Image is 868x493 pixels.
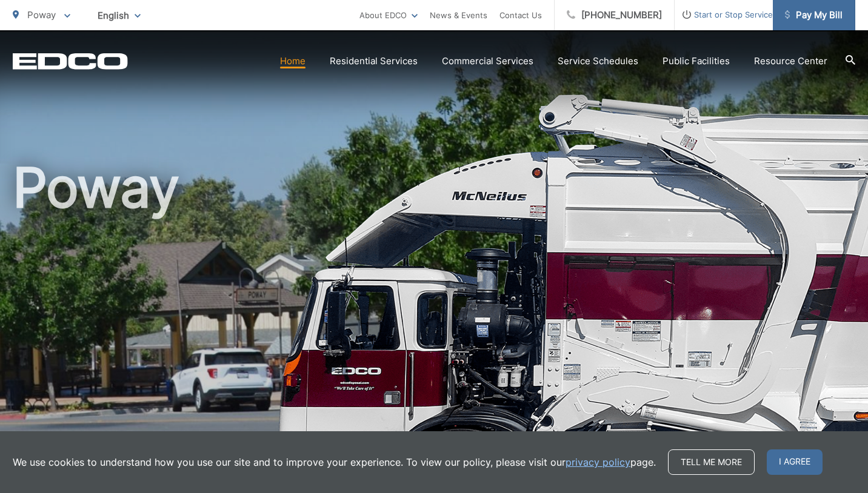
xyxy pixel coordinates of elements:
p: We use cookies to understand how you use our site and to improve your experience. To view our pol... [13,455,656,469]
span: English [88,5,150,26]
span: Poway [27,9,56,21]
a: EDCD logo. Return to the homepage. [13,53,128,70]
span: Pay My Bill [785,8,843,22]
a: Home [280,54,305,68]
a: Public Facilities [663,54,730,68]
a: privacy policy [566,455,630,469]
a: News & Events [430,8,487,22]
a: Residential Services [330,54,418,68]
a: Contact Us [499,8,542,22]
a: Resource Center [754,54,827,68]
a: Commercial Services [442,54,533,68]
a: Service Schedules [558,54,638,68]
a: About EDCO [359,8,418,22]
